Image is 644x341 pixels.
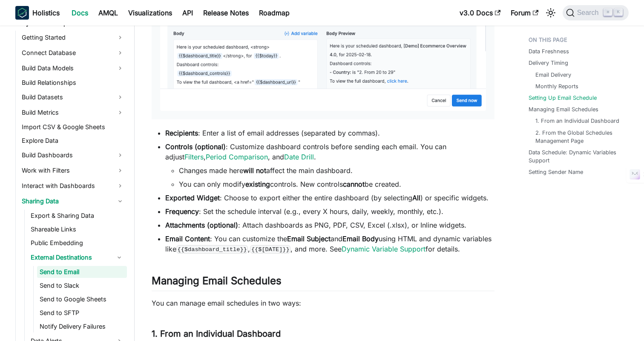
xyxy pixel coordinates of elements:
code: {{$[DATE]}} [250,245,290,254]
a: Public Embedding [28,237,127,249]
a: Setting Up Email Schedule [529,94,597,102]
a: 2. From the Global Schedules Management Page [535,129,620,145]
a: Build Data Models [19,61,127,75]
strong: Frequency [165,207,199,216]
button: Switch between dark and light mode (currently light mode) [544,6,558,20]
a: Delivery Timing [529,59,568,67]
a: Connect Database [19,46,127,60]
strong: cannot [343,180,365,188]
a: Data Schedule: Dynamic Variables Support [529,148,624,165]
code: {{$dashboard_title}} [176,245,248,254]
strong: Attachments (optional) [165,221,238,229]
a: Data Freshness [529,47,569,55]
a: Docs [66,6,93,20]
li: : Customize dashboard controls before sending each email. You can adjust , , and . [165,142,494,189]
img: Holistics [15,6,29,20]
h2: Managing Email Schedules [152,275,494,291]
a: Monthly Reports [535,82,578,90]
a: Managing Email Schedules [529,105,598,113]
a: Setting Sender Name [529,168,583,176]
a: v3.0 Docs [454,6,506,20]
strong: Controls (optional) [165,142,226,151]
a: Release Notes [198,6,254,20]
a: HolisticsHolistics [15,6,60,20]
a: Interact with Dashboards [19,179,127,193]
strong: Email Body [342,234,379,243]
a: API [177,6,198,20]
a: Sharing Data [19,194,127,208]
p: You can manage email schedules in two ways: [152,298,494,308]
a: Period Comparison [206,153,268,161]
nav: Docs sidebar [7,26,135,341]
b: Holistics [32,8,60,18]
li: : Choose to export either the entire dashboard (by selecting ) or specific widgets. [165,193,494,203]
li: : Enter a list of email addresses (separated by commas). [165,128,494,138]
a: Explore Data [19,135,127,147]
a: Shareable Links [28,223,127,235]
a: AMQL [93,6,123,20]
strong: Recipients [165,129,198,137]
a: Export & Sharing Data [28,210,127,222]
a: Build Relationships [19,77,127,89]
strong: Exported Widget [165,194,220,202]
kbd: K [614,9,623,16]
a: Work with Filters [19,164,127,177]
strong: All [412,194,420,202]
a: External Destinations [28,251,112,264]
a: Roadmap [254,6,295,20]
a: Notify Delivery Failures [37,321,127,332]
li: : Attach dashboards as PNG, PDF, CSV, Excel (.xlsx), or Inline widgets. [165,220,494,230]
a: Filters [184,153,204,161]
a: Date Drill [284,153,314,161]
li: : You can customize the and using HTML and dynamic variables like , , and more. See for details. [165,234,494,254]
a: Build Dashboards [19,148,127,162]
a: Build Metrics [19,106,127,119]
a: Email Delivery [535,71,571,79]
strong: Email Subject [287,234,331,243]
span: Search [575,9,604,17]
button: Collapse sidebar category 'External Destinations' [112,251,127,264]
li: : Set the schedule interval (e.g., every X hours, daily, weekly, monthly, etc.). [165,206,494,217]
strong: existing [245,180,270,188]
a: 1. From an Individual Dashboard [535,117,619,125]
a: Visualizations [123,6,177,20]
a: Send to Email [37,266,127,278]
a: Send to SFTP [37,307,127,319]
a: Import CSV & Google Sheets [19,121,127,133]
kbd: ⌘ [604,9,612,16]
strong: will not [243,166,266,175]
li: You can only modify controls. New controls be created. [179,179,494,189]
button: Search (Command+K) [563,5,629,20]
h3: 1. From an Individual Dashboard [152,329,494,339]
strong: Email Content [165,234,210,243]
a: Forum [506,6,543,20]
li: Changes made here affect the main dashboard. [179,165,494,176]
a: Send to Slack [37,280,127,292]
a: Send to Google Sheets [37,293,127,305]
a: Getting Started [19,31,127,44]
a: Dynamic Variable Support [342,245,425,253]
a: Build Datasets [19,90,127,104]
